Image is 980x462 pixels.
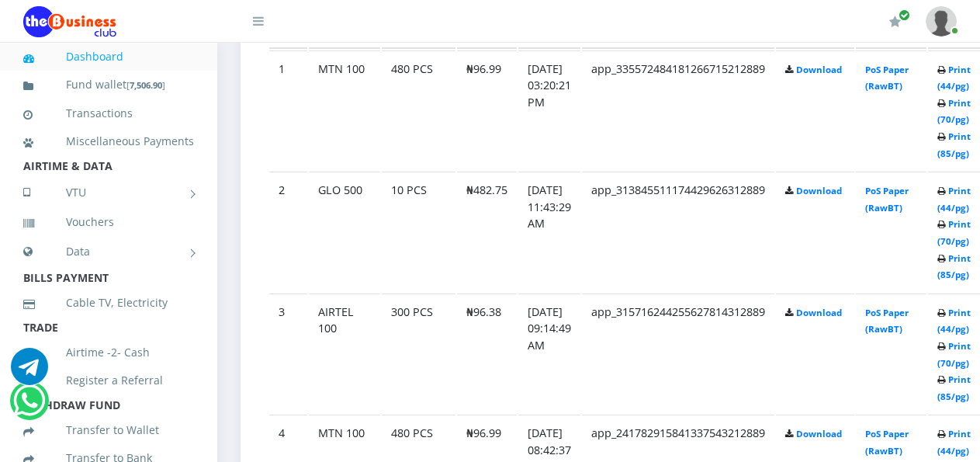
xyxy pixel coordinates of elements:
[309,172,380,292] td: GLO 500
[865,428,909,457] a: PoS Paper (RawBT)
[382,50,455,171] td: 480 PCS
[937,428,971,457] a: Print (44/pg)
[23,363,194,398] a: Register a Referral
[457,172,517,292] td: ₦482.75
[518,172,580,292] td: [DATE] 11:43:29 AM
[937,373,971,402] a: Print (85/pg)
[23,285,194,321] a: Cable TV, Electricity
[23,123,194,159] a: Miscellaneous Payments
[309,294,380,414] td: AIRTEL 100
[937,185,971,214] a: Print (44/pg)
[937,97,971,126] a: Print (70/pg)
[937,64,971,92] a: Print (44/pg)
[23,6,116,37] img: Logo
[937,218,971,247] a: Print (70/pg)
[23,96,194,131] a: Transactions
[899,9,910,21] span: Renew/Upgrade Subscription
[796,64,842,75] a: Download
[309,50,380,171] td: MTN 100
[582,172,774,292] td: app_313845511174429626312889
[23,173,194,212] a: VTU
[130,79,162,91] b: 7,506.90
[865,64,909,92] a: PoS Paper (RawBT)
[457,294,517,414] td: ₦96.38
[23,39,194,75] a: Dashboard
[518,50,580,171] td: [DATE] 03:20:21 PM
[937,130,971,159] a: Print (85/pg)
[582,50,774,171] td: app_335572484181266715212889
[796,185,842,196] a: Download
[457,50,517,171] td: ₦96.99
[382,172,455,292] td: 10 PCS
[518,294,580,414] td: [DATE] 09:14:49 AM
[126,79,165,91] small: [ ]
[23,412,194,448] a: Transfer to Wallet
[796,428,842,439] a: Download
[937,340,971,369] a: Print (70/pg)
[23,67,194,103] a: Fund wallet[7,506.90]
[865,307,909,335] a: PoS Paper (RawBT)
[937,307,971,335] a: Print (44/pg)
[11,360,48,385] a: Chat for support
[382,294,455,414] td: 300 PCS
[23,335,194,370] a: Airtime -2- Cash
[582,294,774,414] td: app_315716244255627814312889
[796,307,842,318] a: Download
[889,16,901,28] i: Renew/Upgrade Subscription
[865,185,909,214] a: PoS Paper (RawBT)
[23,232,194,271] a: Data
[13,394,45,419] a: Chat for support
[926,6,957,36] img: User
[269,172,307,292] td: 2
[937,252,971,281] a: Print (85/pg)
[269,294,307,414] td: 3
[269,50,307,171] td: 1
[23,204,194,240] a: Vouchers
